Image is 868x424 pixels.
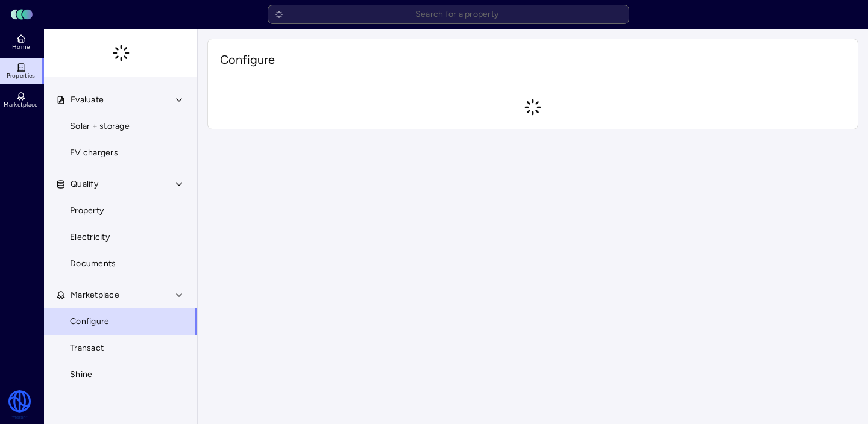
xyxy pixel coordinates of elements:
[71,288,119,302] span: Marketplace
[70,231,110,244] span: Electricity
[4,101,37,108] span: Marketplace
[43,251,198,277] a: Documents
[220,51,846,68] h1: Configure
[43,198,198,224] a: Property
[70,120,130,133] span: Solar + storage
[43,224,198,251] a: Electricity
[44,87,198,113] button: Evaluate
[43,361,198,388] a: Shine
[70,315,109,328] span: Configure
[268,5,629,24] input: Search for a property
[70,368,92,381] span: Shine
[43,308,198,335] a: Configure
[43,113,198,140] a: Solar + storage
[70,341,104,355] span: Transact
[44,171,198,198] button: Qualify
[43,335,198,361] a: Transact
[71,93,104,107] span: Evaluate
[70,257,116,270] span: Documents
[44,282,198,308] button: Marketplace
[43,140,198,166] a: EV chargers
[71,178,98,191] span: Qualify
[7,390,32,419] img: Watershed
[12,43,30,51] span: Home
[7,72,36,79] span: Properties
[70,146,118,160] span: EV chargers
[70,204,104,217] span: Property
